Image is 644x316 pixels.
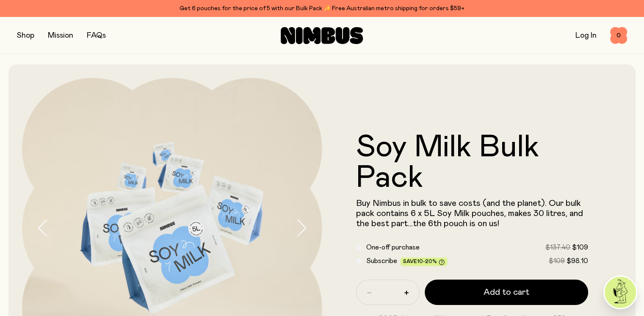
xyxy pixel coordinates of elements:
[610,27,627,44] button: 0
[549,258,565,264] span: $109
[575,32,597,39] a: Log In
[366,244,420,251] span: One-off purchase
[356,199,583,228] span: Buy Nimbus in bulk to save costs (and the planet). Our bulk pack contains 6 x 5L Soy Milk pouches...
[17,3,627,14] div: Get 6 pouches for the price of 5 with our Bulk Pack ✨ Free Australian metro shipping for orders $59+
[366,258,397,264] span: Subscribe
[417,259,437,264] span: 10-20%
[572,244,588,251] span: $109
[567,258,588,264] span: $98.10
[545,244,570,251] span: $137.40
[605,277,636,308] img: agent
[48,32,73,39] a: Mission
[425,280,589,305] button: Add to cart
[356,132,589,193] h1: Soy Milk Bulk Pack
[403,259,445,265] span: Save
[87,32,106,39] a: FAQs
[484,286,529,298] span: Add to cart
